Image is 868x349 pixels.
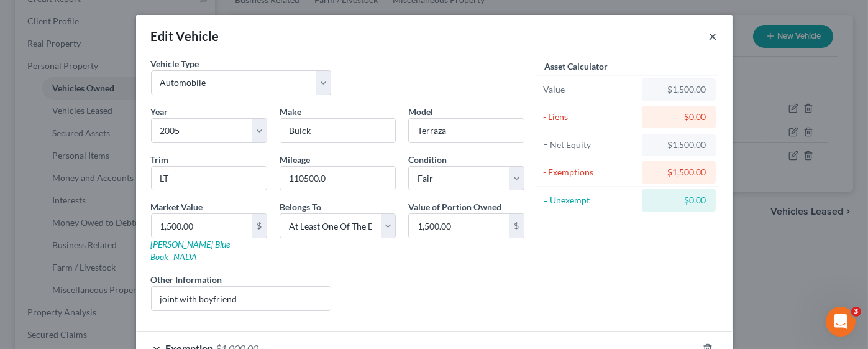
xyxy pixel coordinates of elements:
div: $0.00 [652,194,706,207]
span: 3 [851,307,861,317]
input: (optional) [152,287,331,310]
a: [PERSON_NAME] Blue Book [151,239,231,262]
iframe: Intercom live chat [826,307,856,337]
a: NADA [174,251,198,262]
label: Value of Portion Owned [408,200,501,213]
label: Mileage [280,153,310,166]
div: Edit Vehicle [151,27,219,45]
div: $1,500.00 [652,139,706,151]
input: ex. Altima [409,119,524,142]
div: $ [252,214,267,238]
input: 0.00 [409,214,509,238]
label: Asset Calculator [544,60,608,73]
span: Belongs To [280,202,321,212]
label: Model [408,105,433,118]
div: $ [509,214,524,238]
input: ex. LS, LT, etc [152,167,267,190]
label: Year [151,105,168,118]
div: $1,500.00 [652,83,706,96]
input: 0.00 [152,214,252,238]
div: $0.00 [652,111,706,123]
input: -- [280,167,395,190]
label: Vehicle Type [151,57,199,70]
button: × [709,29,718,44]
label: Trim [151,153,169,166]
span: Make [280,106,301,117]
label: Condition [408,153,447,166]
div: - Liens [543,111,637,123]
div: = Net Equity [543,139,637,151]
label: Other Information [151,273,222,286]
label: Market Value [151,200,203,213]
div: $1,500.00 [652,166,706,179]
div: Value [543,83,637,96]
div: = Unexempt [543,194,637,207]
div: - Exemptions [543,166,637,179]
input: ex. Nissan [280,119,395,142]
